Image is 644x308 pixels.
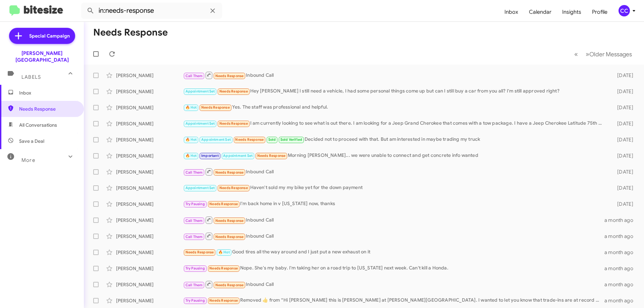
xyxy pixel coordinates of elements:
[235,137,264,142] span: Needs Response
[606,185,639,191] div: [DATE]
[116,136,183,143] div: [PERSON_NAME]
[183,104,606,111] div: Yes. The staff was professional and helpful.
[19,138,44,144] span: Save a Deal
[116,88,183,95] div: [PERSON_NAME]
[606,88,639,95] div: [DATE]
[116,169,183,175] div: [PERSON_NAME]
[201,105,230,110] span: Needs Response
[606,152,639,159] div: [DATE]
[587,2,613,22] a: Profile
[185,266,205,270] span: Try Pausing
[81,3,222,19] input: Search
[606,72,639,79] div: [DATE]
[218,250,230,254] span: 🔥 Hot
[185,74,203,78] span: Call Them
[209,266,238,270] span: Needs Response
[116,104,183,111] div: [PERSON_NAME]
[183,184,606,192] div: Haven't sold my my bike yet for the down payment
[183,264,604,272] div: Nope. She's my baby. I'm taking her on a road trip to [US_STATE] next week. Can't kill a Honda.
[183,232,604,240] div: Inbound Call
[185,219,203,223] span: Call Them
[19,106,76,112] span: Needs Response
[116,281,183,288] div: [PERSON_NAME]
[619,5,630,16] div: CC
[209,202,238,206] span: Needs Response
[183,200,606,208] div: I'm back home in v [US_STATE] now, thanks
[280,137,303,142] span: Sold Verified
[19,89,76,96] span: Inbox
[29,33,70,39] span: Special Campaign
[183,120,606,127] div: I am currently looking to see what is out there. I am looking for a Jeep Grand Cherokee that come...
[524,2,557,22] a: Calendar
[219,121,248,126] span: Needs Response
[21,157,35,163] span: More
[183,152,606,160] div: Morning [PERSON_NAME]... we were unable to connect and get concrete info wanted
[19,122,57,128] span: All Conversations
[582,47,636,61] button: Next
[209,298,238,303] span: Needs Response
[589,51,632,58] span: Older Messages
[604,217,639,224] div: a month ago
[606,201,639,207] div: [DATE]
[185,202,205,206] span: Try Pausing
[570,47,582,61] button: Previous
[183,297,604,304] div: Removed ‌👍‌ from “ Hi [PERSON_NAME] this is [PERSON_NAME] at [PERSON_NAME][GEOGRAPHIC_DATA]. I wa...
[604,281,639,288] div: a month ago
[116,120,183,127] div: [PERSON_NAME]
[219,186,248,190] span: Needs Response
[185,250,214,254] span: Needs Response
[215,170,244,175] span: Needs Response
[185,170,203,175] span: Call Them
[185,89,215,94] span: Appointment Set
[499,2,524,22] a: Inbox
[257,153,286,158] span: Needs Response
[586,50,589,58] span: »
[116,297,183,304] div: [PERSON_NAME]
[215,283,244,287] span: Needs Response
[223,153,253,158] span: Appointment Set
[604,249,639,256] div: a month ago
[116,249,183,256] div: [PERSON_NAME]
[185,186,215,190] span: Appointment Set
[183,136,606,143] div: Decided not to proceed with that. But am interested in maybe trading my truck
[613,5,637,16] button: CC
[215,219,244,223] span: Needs Response
[201,137,231,142] span: Appointment Set
[604,265,639,272] div: a month ago
[183,248,604,256] div: Good tires all the way around and I just put a new exhaust on it
[185,105,197,110] span: 🔥 Hot
[606,104,639,111] div: [DATE]
[116,265,183,272] div: [PERSON_NAME]
[185,137,197,142] span: 🔥 Hot
[606,136,639,143] div: [DATE]
[185,121,215,126] span: Appointment Set
[9,28,75,44] a: Special Campaign
[183,280,604,289] div: Inbound Call
[21,74,41,80] span: Labels
[215,74,244,78] span: Needs Response
[604,297,639,304] div: a month ago
[116,217,183,224] div: [PERSON_NAME]
[185,235,203,239] span: Call Them
[606,169,639,175] div: [DATE]
[219,89,248,94] span: Needs Response
[116,201,183,207] div: [PERSON_NAME]
[557,2,587,22] a: Insights
[606,120,639,127] div: [DATE]
[183,216,604,224] div: Inbound Call
[116,72,183,79] div: [PERSON_NAME]
[215,235,244,239] span: Needs Response
[185,283,203,287] span: Call Them
[574,50,578,58] span: «
[116,233,183,240] div: [PERSON_NAME]
[183,71,606,79] div: Inbound Call
[604,233,639,240] div: a month ago
[185,298,205,303] span: Try Pausing
[116,185,183,191] div: [PERSON_NAME]
[185,153,197,158] span: 🔥 Hot
[571,47,636,61] nav: Page navigation example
